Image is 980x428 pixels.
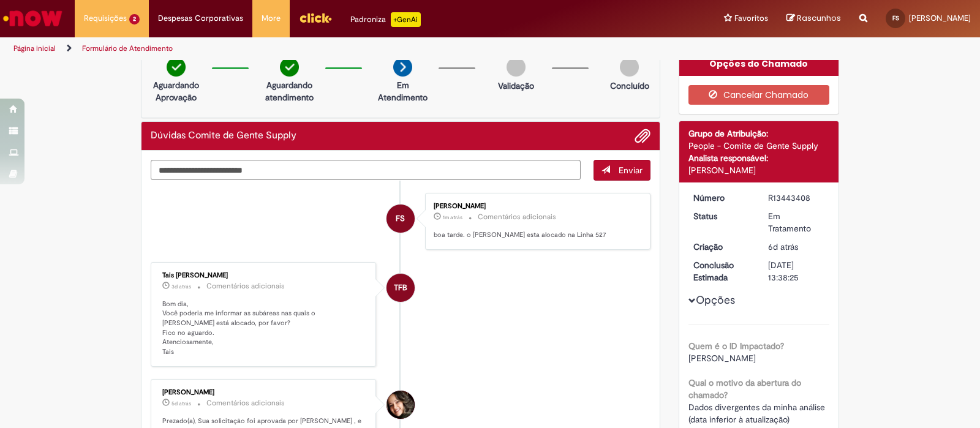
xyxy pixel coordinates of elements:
[146,79,206,103] p: Aguardando Aprovação
[171,400,191,407] time: 25/08/2025 14:30:39
[635,128,650,144] button: Adicionar anexos
[393,58,412,77] img: arrow-next.png
[768,210,825,235] div: Em Tratamento
[9,37,644,60] ul: Trilhas de página
[688,85,830,105] button: Cancelar Chamado
[909,13,971,23] span: [PERSON_NAME]
[768,241,798,252] time: 25/08/2025 10:32:31
[619,165,643,176] span: Enviar
[684,241,759,253] dt: Criação
[684,259,759,283] dt: Conclusão Estimada
[688,402,827,425] span: Dados divergentes da minha análise (data inferior à atualização)
[679,51,839,76] div: Opções do Chamado
[1,6,64,31] img: ServiceNow
[434,203,638,210] div: [PERSON_NAME]
[82,43,173,53] a: Formulário de Atendimento
[158,12,243,24] span: Despesas Corporativas
[162,389,366,396] div: [PERSON_NAME]
[734,12,768,24] span: Favoritos
[280,58,299,77] img: check-circle-green.png
[443,214,462,221] span: 1m atrás
[162,299,366,357] p: Bom dia, Você poderia me informar as subáreas nas quais o [PERSON_NAME] está alocado, por favor? ...
[394,273,407,302] span: TFB
[620,58,639,77] img: img-circle-grey.png
[206,398,285,408] small: Comentários adicionais
[443,214,462,221] time: 30/08/2025 11:28:53
[688,152,830,164] div: Analista responsável:
[171,283,191,290] span: 3d atrás
[768,241,798,252] span: 6d atrás
[391,12,421,27] p: +GenAi
[350,12,421,27] div: Padroniza
[797,12,841,24] span: Rascunhos
[84,12,127,24] span: Requisições
[688,377,801,400] b: Qual o motivo da abertura do chamado?
[13,43,56,53] a: Página inicial
[594,160,650,181] button: Enviar
[386,274,415,302] div: Tais Folhadella Barbosa Bellagamba
[386,391,415,419] div: Dayanne Gonsalves De Queiroz
[299,9,332,27] img: click_logo_yellow_360x200.png
[478,212,556,222] small: Comentários adicionais
[498,80,534,92] p: Validação
[386,205,415,233] div: Fernando Humberto Pereira Da Silva
[206,281,285,291] small: Comentários adicionais
[162,272,366,279] div: Tais [PERSON_NAME]
[768,259,825,283] div: [DATE] 13:38:25
[688,353,756,364] span: [PERSON_NAME]
[768,241,825,253] div: 25/08/2025 10:32:31
[688,127,830,140] div: Grupo de Atribuição:
[396,204,405,233] span: FS
[171,400,191,407] span: 5d atrás
[151,160,581,181] textarea: Digite sua mensagem aqui...
[129,14,140,24] span: 2
[688,340,784,351] b: Quem é o ID Impactado?
[688,140,830,152] div: People - Comite de Gente Supply
[684,210,759,222] dt: Status
[610,80,649,92] p: Concluído
[171,283,191,290] time: 28/08/2025 10:52:14
[151,130,296,141] h2: Dúvidas Comite de Gente Supply Histórico de tíquete
[684,192,759,204] dt: Número
[262,12,281,24] span: More
[507,58,526,77] img: img-circle-grey.png
[768,192,825,204] div: R13443408
[892,14,899,22] span: FS
[260,79,319,103] p: Aguardando atendimento
[434,230,638,240] p: boa tarde. o [PERSON_NAME] esta alocado na Linha 527
[373,79,432,103] p: Em Atendimento
[786,13,841,24] a: Rascunhos
[688,164,830,176] div: [PERSON_NAME]
[167,58,186,77] img: check-circle-green.png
